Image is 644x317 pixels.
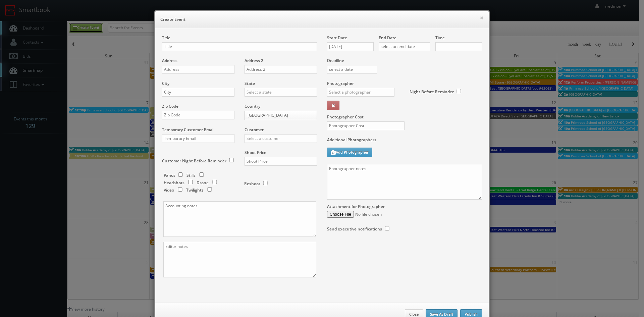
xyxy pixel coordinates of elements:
[245,150,266,155] label: Shoot Price
[480,15,484,20] button: ×
[162,134,234,143] input: Temporary Email
[162,111,234,119] input: Zip Code
[327,148,372,157] button: Add Photographer
[197,180,209,186] label: Drone
[248,111,308,120] span: [GEOGRAPHIC_DATA]
[162,65,234,74] input: Address
[162,81,169,86] label: City
[245,134,317,143] input: Select a customer
[245,88,317,97] input: Select a state
[379,42,430,51] input: select an end date
[410,89,454,95] label: Night Before Reminder
[327,81,354,86] label: Photographer
[186,187,204,193] label: Twilights
[160,16,484,23] h6: Create Event
[327,42,374,51] input: select a date
[162,42,317,51] input: Title
[245,81,255,86] label: State
[164,180,184,186] label: Headshots
[164,172,175,178] label: Panos
[245,127,264,133] label: Customer
[327,35,347,41] label: Start Date
[327,204,385,209] label: Attachment for Photographer
[327,88,394,97] input: Select a photographer
[435,35,445,41] label: Time
[245,157,317,166] input: Shoot Price
[379,35,396,41] label: End Date
[322,58,487,63] label: Deadline
[322,114,487,120] label: Photographer Cost
[162,88,234,97] input: City
[186,172,196,178] label: Stills
[327,226,382,232] label: Send executive notifications
[164,187,174,193] label: Video
[162,35,170,41] label: Title
[162,58,177,63] label: Address
[244,181,260,187] label: Reshoot
[245,111,317,120] a: [GEOGRAPHIC_DATA]
[245,65,317,74] input: Address 2
[245,103,260,109] label: Country
[162,127,214,133] label: Temporary Customer Email
[162,103,178,109] label: Zip Code
[245,58,263,63] label: Address 2
[327,137,482,146] label: Additional Photographers
[162,158,226,164] label: Customer Night Before Reminder
[327,121,405,130] input: Photographer Cost
[327,65,377,74] input: select a date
